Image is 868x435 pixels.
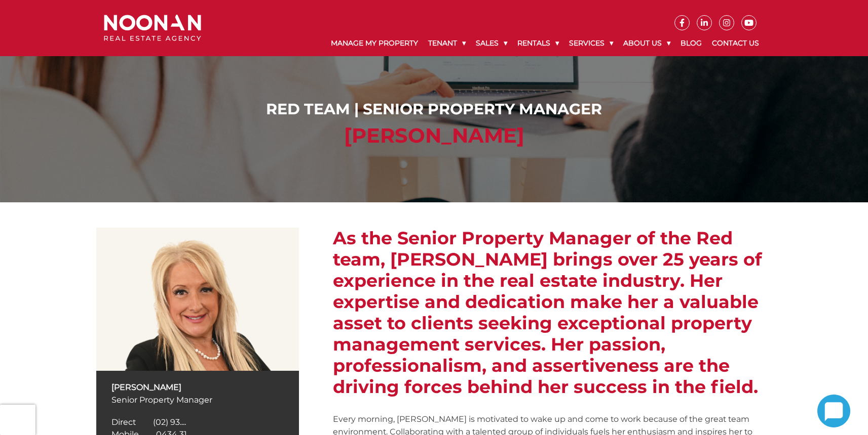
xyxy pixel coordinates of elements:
[471,30,512,56] a: Sales
[564,30,618,56] a: Services
[104,15,201,41] img: Noonan Real Estate Agency
[326,30,423,56] a: Manage My Property
[111,394,284,406] p: Senior Property Manager
[618,30,675,56] a: About Us
[423,30,471,56] a: Tenant
[153,417,186,427] span: (02) 93....
[106,123,762,148] h2: [PERSON_NAME]
[111,417,186,427] a: Click to reveal phone number
[96,228,299,371] img: Anna Stratikopoulos
[675,30,707,56] a: Blog
[707,30,764,56] a: Contact Us
[111,417,136,427] span: Direct
[111,381,284,394] p: [PERSON_NAME]
[512,30,564,56] a: Rentals
[106,100,762,118] h1: Red Team | Senior Property Manager
[333,228,772,398] h2: As the Senior Property Manager of the Red team, [PERSON_NAME] brings over 25 years of experience ...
